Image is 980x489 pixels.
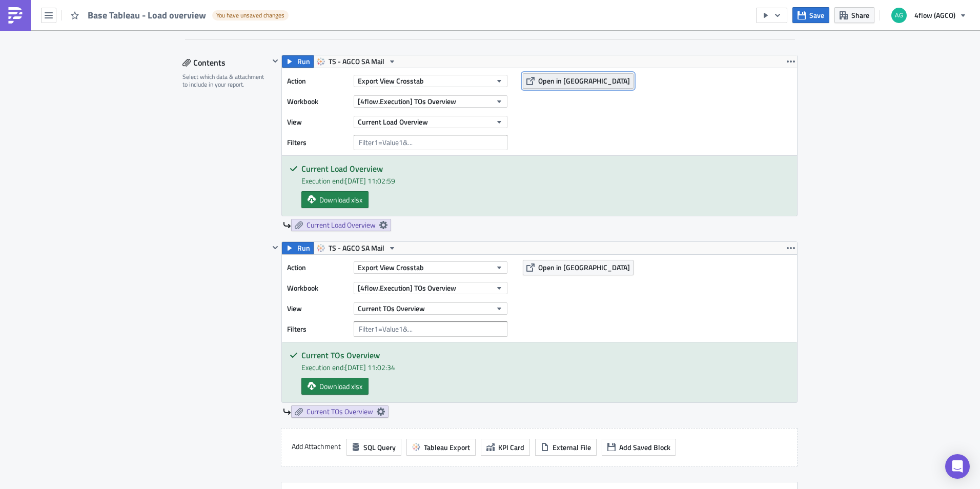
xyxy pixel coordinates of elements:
button: Export View Crosstab [354,75,507,87]
button: Open in [GEOGRAPHIC_DATA] [523,260,634,275]
span: [4flow.Execution] TOs Overview [358,282,456,293]
span: Tableau Export [424,442,470,453]
h5: Current Load Overview [301,165,789,173]
button: External File [535,439,597,456]
button: Share [834,7,874,23]
button: Current TOs Overview [354,302,507,315]
div: Select which data & attachment to include in your report. [182,73,269,89]
button: [4flow.Execution] TOs Overview [354,282,507,294]
label: Filters [287,321,349,337]
button: SQL Query [346,439,401,456]
span: Open in [GEOGRAPHIC_DATA] [538,75,630,86]
button: Tableau Export [406,439,476,456]
button: TS - AGCO SA Mail [313,242,400,254]
a: Current TOs Overview [291,405,389,418]
label: Action [287,73,349,89]
a: Download xlsx [301,378,369,395]
button: [4flow.Execution] TOs Overview [354,95,507,108]
span: SQL Query [363,442,396,453]
input: Filter1=Value1&... [354,321,507,337]
h5: Current TOs Overview [301,351,789,359]
span: Base Tableau - Load overview [88,9,207,21]
p: Tableau [4,72,489,80]
label: Add Attachment [292,439,341,454]
span: Open in [GEOGRAPHIC_DATA] [538,262,630,273]
span: Export View Crosstab [358,262,424,273]
img: PushMetrics [7,7,24,24]
span: Save [809,10,824,21]
p: Bom dia, [4,4,489,12]
p: At [4,49,489,57]
span: Share [851,10,869,21]
label: View [287,114,349,130]
span: [4flow.Execution] TOs Overview [358,96,456,107]
label: Filters [287,135,349,150]
button: Add Saved Block [602,439,676,456]
span: You have unsaved changes [216,11,284,19]
body: Rich Text Area. Press ALT-0 for help. [4,4,489,80]
span: Download xlsx [319,381,362,392]
button: Save [792,7,829,23]
span: Run [297,55,310,68]
span: Current Load Overview [307,220,376,230]
img: Avatar [890,7,908,24]
input: Filter1=Value1&... [354,135,507,150]
span: KPI Card [498,442,524,453]
div: Execution end: [DATE] 11:02:34 [301,362,789,373]
span: Current TOs Overview [358,303,425,314]
a: Download xlsx [301,191,369,208]
span: External File [553,442,591,453]
span: Run [297,242,310,254]
p: Base controle de TO's e atribuições. [4,27,489,35]
button: Run [282,242,314,254]
span: Current Load Overview [358,116,428,127]
div: Execution end: [DATE] 11:02:59 [301,175,789,186]
button: Export View Crosstab [354,261,507,274]
div: Contents [182,55,269,70]
span: TS - AGCO SA Mail [329,55,384,68]
a: Current Load Overview [291,219,391,231]
button: Run [282,55,314,68]
label: Action [287,260,349,275]
span: Download xlsx [319,194,362,205]
button: Hide content [269,55,281,67]
label: Workbook [287,280,349,296]
label: View [287,301,349,316]
span: Add Saved Block [619,442,670,453]
button: TS - AGCO SA Mail [313,55,400,68]
span: TS - AGCO SA Mail [329,242,384,254]
button: KPI Card [481,439,530,456]
div: Open Intercom Messenger [945,454,970,479]
span: Export View Crosstab [358,75,424,86]
button: 4flow (AGCO) [885,4,972,27]
span: 4flow (AGCO) [914,10,955,21]
button: Hide content [269,241,281,254]
button: Current Load Overview [354,116,507,128]
label: Workbook [287,94,349,109]
span: Current TOs Overview [307,407,373,416]
button: Open in [GEOGRAPHIC_DATA] [523,73,634,89]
